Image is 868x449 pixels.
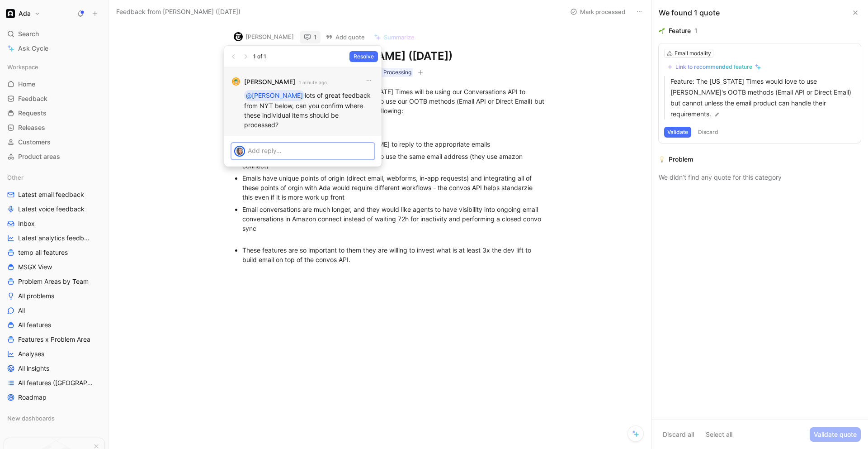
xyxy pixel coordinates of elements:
span: Resolve [354,52,374,61]
img: avatar [233,78,239,85]
small: 1 minute ago [299,78,327,86]
div: @[PERSON_NAME] [246,90,303,101]
div: 1 of 1 [253,52,266,61]
img: avatar [235,147,244,156]
strong: [PERSON_NAME] [244,76,295,87]
button: Resolve [349,51,378,62]
p: lots of great feedback from NYT below, can you confirm where these individual items should be pro... [244,90,374,129]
